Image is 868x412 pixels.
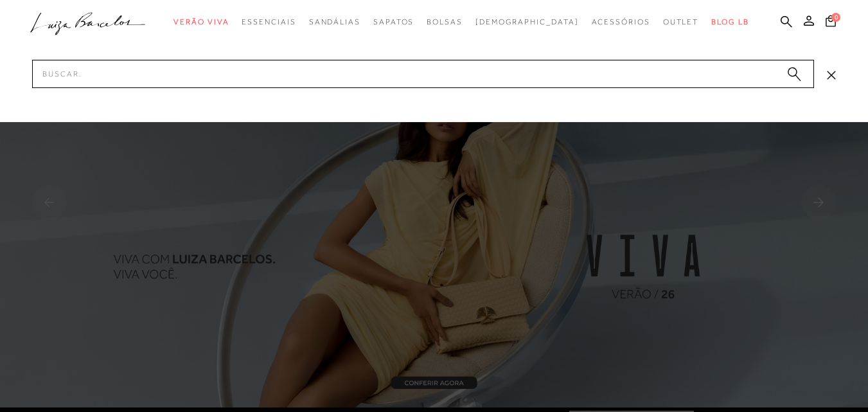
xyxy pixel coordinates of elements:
a: categoryNavScreenReaderText [309,10,360,34]
span: BLOG LB [711,17,748,26]
a: categoryNavScreenReaderText [427,10,463,34]
span: Sandálias [309,17,360,26]
button: 0 [822,14,840,31]
span: Acessórios [592,17,650,26]
span: Verão Viva [173,17,229,26]
a: categoryNavScreenReaderText [242,10,296,34]
span: Sapatos [373,17,414,26]
input: Buscar. [32,60,814,88]
a: BLOG LB [711,10,748,34]
span: 0 [831,13,840,22]
a: categoryNavScreenReaderText [173,10,229,34]
a: categoryNavScreenReaderText [592,10,650,34]
span: Bolsas [427,17,463,26]
span: Outlet [663,17,699,26]
span: [DEMOGRAPHIC_DATA] [475,17,579,26]
a: noSubCategoriesText [475,10,579,34]
span: Essenciais [242,17,296,26]
a: categoryNavScreenReaderText [663,10,699,34]
a: categoryNavScreenReaderText [373,10,414,34]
